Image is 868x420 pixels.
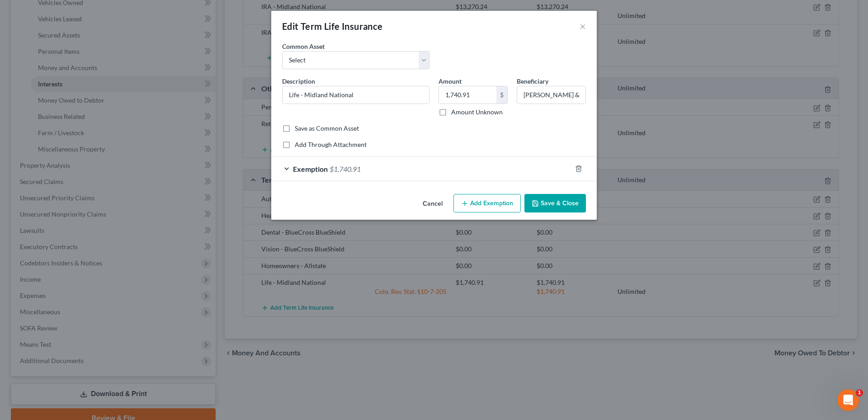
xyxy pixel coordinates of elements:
label: Beneficiary [517,76,548,86]
button: × [580,21,586,32]
button: Cancel [415,195,450,213]
label: Save as Common Asset [295,124,359,133]
label: Add Through Attachment [295,140,367,149]
input: -- [517,86,585,104]
div: $ [496,86,507,104]
div: Edit Term Life Insurance [282,20,383,33]
button: Save & Close [524,194,586,213]
input: 0.00 [439,86,496,104]
span: $1,740.91 [330,165,361,173]
span: Description [282,77,315,85]
label: Common Asset [282,42,325,51]
label: Amount Unknown [451,108,503,117]
span: 1 [856,389,863,396]
input: Describe... [283,86,429,104]
label: Amount [439,76,462,86]
iframe: Intercom live chat [837,389,859,411]
button: Add Exemption [453,194,521,213]
span: Exemption [293,165,328,173]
